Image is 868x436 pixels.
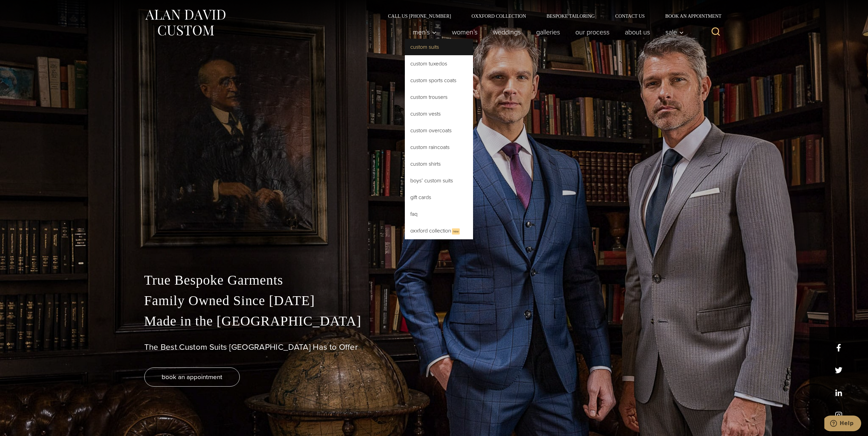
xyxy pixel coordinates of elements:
a: Galleries [528,25,568,39]
span: New [452,228,460,235]
a: Custom Sports Coats [405,72,473,89]
a: Custom Tuxedos [405,56,473,72]
a: Oxxford Collection [461,14,536,18]
a: Custom Overcoats [405,122,473,139]
a: facebook [835,344,842,351]
span: book an appointment [162,372,222,382]
a: Book an Appointment [655,14,724,18]
button: Sale sub menu toggle [658,25,687,39]
a: linkedin [835,389,842,396]
nav: Secondary Navigation [378,14,724,18]
a: Boys’ Custom Suits [405,172,473,189]
a: Gift Cards [405,189,473,206]
a: Custom Suits [405,39,473,55]
a: instagram [835,411,842,419]
p: True Bespoke Garments Family Owned Since [DATE] Made in the [GEOGRAPHIC_DATA] [144,270,724,331]
h1: The Best Custom Suits [GEOGRAPHIC_DATA] Has to Offer [144,342,724,352]
a: x/twitter [835,366,842,374]
a: Custom Raincoats [405,139,473,155]
a: Call Us [PHONE_NUMBER] [378,14,461,18]
a: Custom Shirts [405,156,473,172]
a: Our Process [568,25,617,39]
nav: Primary Navigation [405,25,687,39]
a: Oxxford CollectionNew [405,223,473,239]
a: FAQ [405,206,473,222]
iframe: Opens a widget where you can chat to one of our agents [824,416,861,433]
a: weddings [485,25,528,39]
a: About Us [617,25,658,39]
a: book an appointment [144,367,240,387]
a: Contact Us [605,14,655,18]
a: Custom Vests [405,106,473,122]
a: Women’s [444,25,485,39]
img: Alan David Custom [144,7,226,38]
a: Custom Trousers [405,89,473,105]
button: Men’s sub menu toggle [405,25,444,39]
button: View Search Form [708,24,724,40]
a: Bespoke Tailoring [536,14,605,18]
